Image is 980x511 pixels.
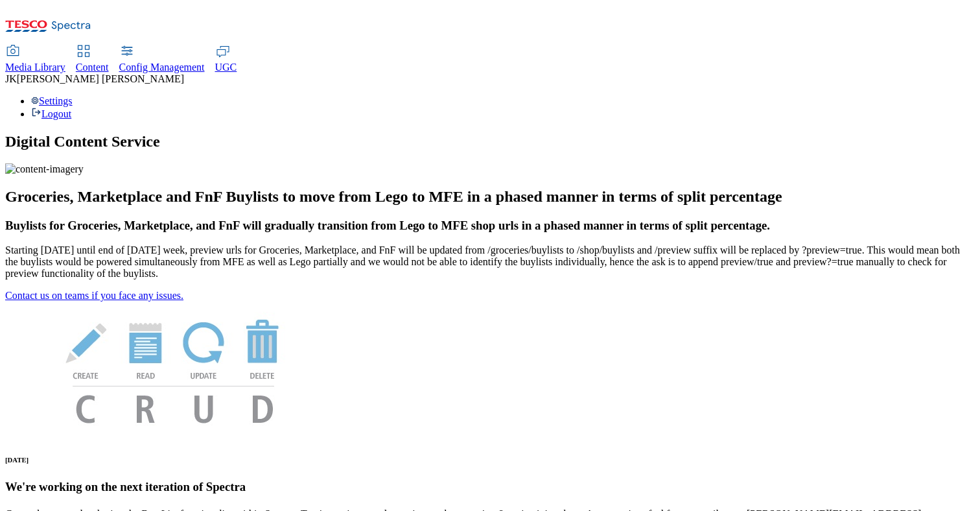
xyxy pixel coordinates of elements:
[76,62,109,73] span: Content
[31,108,71,119] a: Logout
[5,73,17,84] span: JK
[119,62,205,73] span: Config Management
[5,302,342,437] img: News Image
[5,244,975,279] p: Starting [DATE] until end of [DATE] week, preview urls for Groceries, Marketplace, and FnF will b...
[5,163,84,175] img: content-imagery
[5,133,975,150] h1: Digital Content Service
[119,46,205,73] a: Config Management
[215,62,237,73] span: UGC
[76,46,109,73] a: Content
[5,290,183,301] a: Contact us on teams if you face any issues.
[17,73,184,84] span: [PERSON_NAME] [PERSON_NAME]
[5,219,975,233] h3: Buylists for Groceries, Marketplace, and FnF will gradually transition from Lego to MFE shop urls...
[5,188,975,206] h2: Groceries, Marketplace and FnF Buylists to move from Lego to MFE in a phased manner in terms of s...
[5,456,975,464] h6: [DATE]
[5,62,65,73] span: Media Library
[5,46,65,73] a: Media Library
[5,480,975,494] h3: We're working on the next iteration of Spectra
[215,46,237,73] a: UGC
[31,95,73,106] a: Settings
